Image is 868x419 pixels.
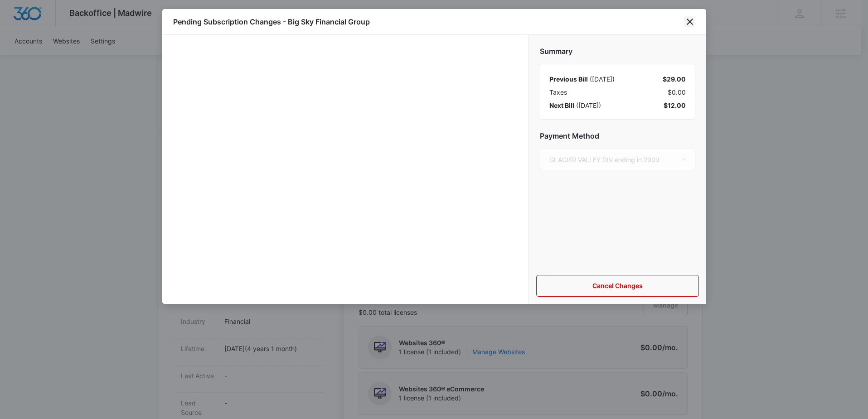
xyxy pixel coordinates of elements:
div: ( [DATE] ) [549,74,615,84]
span: $0.00 [668,87,686,97]
span: Previous Bill [549,75,588,83]
button: close [684,16,695,27]
span: Next Bill [549,101,574,109]
h1: Pending Subscription Changes - Big Sky Financial Group [173,16,370,27]
h2: Payment Method [540,130,695,141]
div: $12.00 [664,101,686,110]
h2: Summary [540,46,695,57]
span: Taxes [549,87,567,97]
div: ( [DATE] ) [549,101,601,110]
button: Cancel Changes [536,275,699,297]
div: $29.00 [663,74,686,84]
